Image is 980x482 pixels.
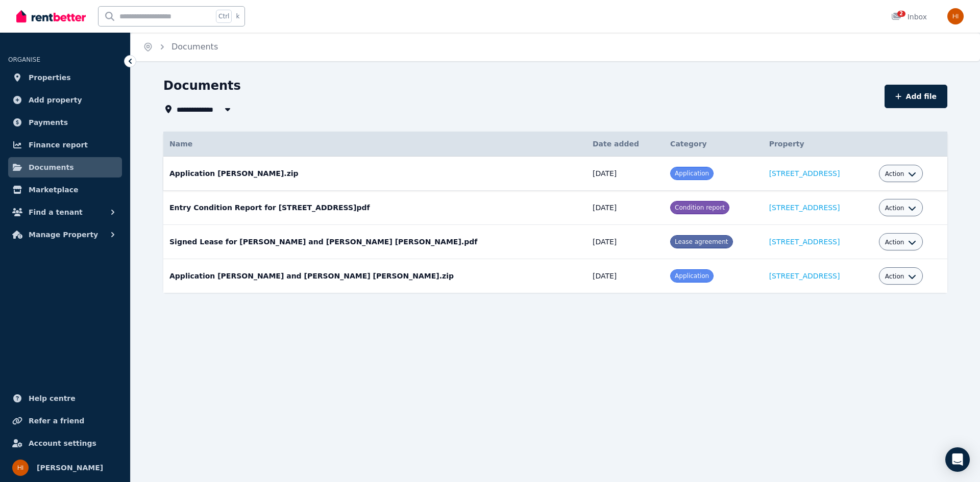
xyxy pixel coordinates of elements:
[8,180,122,200] a: Marketplace
[37,462,103,474] span: [PERSON_NAME]
[885,238,917,246] button: Action
[29,184,78,196] span: Marketplace
[8,135,122,155] a: Finance report
[29,415,84,427] span: Refer a friend
[885,170,917,178] button: Action
[8,90,122,110] a: Add property
[29,94,82,106] span: Add property
[8,202,122,222] button: Find a tenant
[885,238,904,246] span: Action
[171,42,218,52] a: Documents
[8,224,122,245] button: Manage Property
[885,272,904,281] span: Action
[664,132,763,157] th: Category
[8,112,122,133] a: Payments
[29,392,76,404] span: Help centre
[675,170,709,177] span: Application
[8,433,122,453] a: Account settings
[29,71,71,84] span: Properties
[769,272,840,280] a: [STREET_ADDRESS]
[16,9,86,24] img: RentBetter
[763,132,873,157] th: Property
[586,225,664,259] td: [DATE]
[885,170,904,178] span: Action
[8,388,122,409] a: Help centre
[29,161,74,173] span: Documents
[163,191,586,225] td: Entry Condition Report for [STREET_ADDRESS]pdf
[675,272,709,280] span: Application
[29,206,83,218] span: Find a tenant
[8,157,122,177] a: Documents
[769,169,840,177] a: [STREET_ADDRESS]
[163,157,586,191] td: Application [PERSON_NAME].zip
[8,67,122,88] a: Properties
[29,116,68,129] span: Payments
[885,85,947,108] button: Add file
[216,10,232,23] span: Ctrl
[163,78,241,94] h1: Documents
[29,437,96,449] span: Account settings
[675,204,725,211] span: Condition report
[8,411,122,431] a: Refer a friend
[769,204,840,212] a: [STREET_ADDRESS]
[885,272,917,281] button: Action
[945,447,970,472] div: Open Intercom Messenger
[8,56,40,63] span: ORGANISE
[675,238,728,245] span: Lease agreement
[236,12,239,20] span: k
[163,259,586,293] td: Application [PERSON_NAME] and [PERSON_NAME] [PERSON_NAME].zip
[29,229,98,241] span: Manage Property
[586,157,664,191] td: [DATE]
[897,11,905,17] span: 2
[29,139,88,151] span: Finance report
[891,12,927,22] div: Inbox
[586,259,664,293] td: [DATE]
[769,238,840,246] a: [STREET_ADDRESS]
[131,33,230,61] nav: Breadcrumb
[586,191,664,225] td: [DATE]
[885,204,904,212] span: Action
[12,460,29,476] img: Hasan Imtiaz Ahamed
[586,132,664,157] th: Date added
[947,8,964,24] img: Hasan Imtiaz Ahamed
[163,225,586,259] td: Signed Lease for [PERSON_NAME] and [PERSON_NAME] [PERSON_NAME].pdf
[169,140,192,148] span: Name
[885,204,917,212] button: Action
